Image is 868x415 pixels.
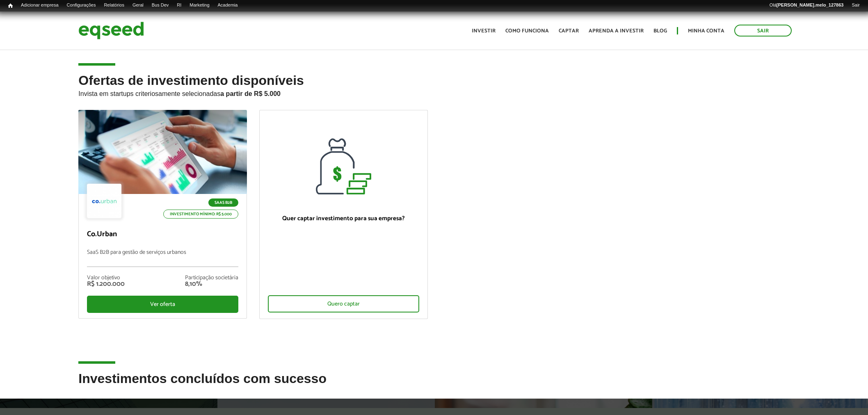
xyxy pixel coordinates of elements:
div: R$ 1.200.000 [87,281,125,287]
div: Valor objetivo [87,275,125,281]
p: Quer captar investimento para sua empresa? [268,215,419,222]
a: Sair [847,2,864,9]
a: Geral [128,2,148,9]
a: Início [4,2,17,10]
p: Invista em startups criteriosamente selecionadas [78,88,789,98]
a: Relatórios [100,2,128,9]
a: Captar [559,28,579,34]
a: Como funciona [505,28,549,34]
a: Investir [472,28,496,34]
div: Participação societária [185,275,238,281]
a: Quer captar investimento para sua empresa? Quero captar [259,110,428,319]
a: Adicionar empresa [17,2,63,9]
a: Configurações [63,2,100,9]
p: Investimento mínimo: R$ 5.000 [163,210,238,219]
div: Quero captar [268,295,419,312]
strong: [PERSON_NAME].melo_127863 [777,2,844,7]
a: Minha conta [688,28,724,34]
div: 8,10% [185,281,238,287]
p: SaaS B2B [208,198,238,207]
a: Sair [734,25,792,36]
span: Início [8,3,13,9]
a: Bus Dev [148,2,173,9]
a: RI [173,2,185,9]
img: EqSeed [78,20,144,41]
h2: Investimentos concluídos com sucesso [78,372,789,398]
a: Marketing [185,2,213,9]
a: Aprenda a investir [589,28,644,34]
div: Ver oferta [87,296,238,313]
h2: Ofertas de investimento disponíveis [78,73,789,110]
a: Blog [653,28,667,34]
a: Academia [214,2,242,9]
a: SaaS B2B Investimento mínimo: R$ 5.000 Co.Urban SaaS B2B para gestão de serviços urbanos Valor ob... [78,110,247,319]
p: SaaS B2B para gestão de serviços urbanos [87,249,238,267]
strong: a partir de R$ 5.000 [220,90,281,97]
a: Olá[PERSON_NAME].melo_127863 [765,2,848,9]
p: Co.Urban [87,230,238,239]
